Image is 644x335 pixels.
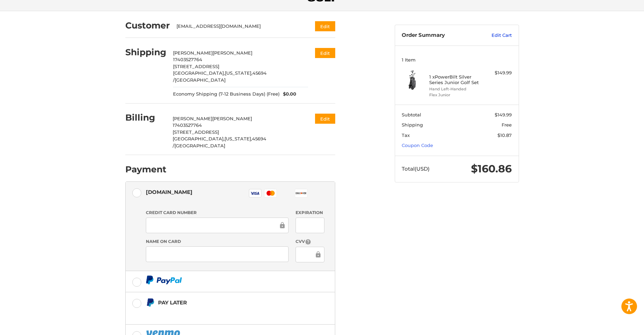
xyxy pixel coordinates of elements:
[315,48,335,58] button: Edit
[402,142,433,148] a: Coupon Code
[402,165,430,172] span: Total (USD)
[125,112,166,123] h2: Billing
[146,210,289,216] label: Credit Card Number
[402,122,423,128] span: Shipping
[225,70,252,76] span: [US_STATE],
[173,116,212,121] span: [PERSON_NAME]
[402,132,410,138] span: Tax
[173,64,219,69] span: [STREET_ADDRESS]
[173,122,202,128] span: 17403527764
[402,112,421,117] span: Subtotal
[125,20,170,31] h2: Customer
[497,132,512,138] span: $10.87
[402,57,512,63] h3: 1 Item
[429,74,482,85] h4: 1 x PowerBilt Silver Series Junior Golf Set
[173,136,266,148] span: 45694 /
[429,86,482,92] li: Hand Left-Handed
[296,210,324,216] label: Expiration
[146,186,193,198] div: [DOMAIN_NAME]
[471,162,512,175] span: $160.86
[402,32,477,39] h3: Order Summary
[280,91,296,98] span: $0.00
[495,112,512,117] span: $149.99
[173,91,280,98] span: Economy Shipping (7-12 Business Days) (Free)
[477,32,512,39] a: Edit Cart
[315,21,335,31] button: Edit
[146,238,289,245] label: Name on Card
[212,116,252,121] span: [PERSON_NAME]
[175,77,226,83] span: [GEOGRAPHIC_DATA]
[173,136,225,141] span: [GEOGRAPHIC_DATA],
[173,57,202,62] span: 17403527764
[173,129,219,135] span: [STREET_ADDRESS]
[146,298,155,307] img: Pay Later icon
[174,143,225,148] span: [GEOGRAPHIC_DATA]
[176,23,301,30] div: [EMAIL_ADDRESS][DOMAIN_NAME]
[173,50,213,56] span: [PERSON_NAME]
[146,276,182,284] img: PayPal icon
[429,92,482,98] li: Flex Junior
[213,50,252,56] span: [PERSON_NAME]
[225,136,252,141] span: [US_STATE],
[173,70,267,83] span: 45694 /
[125,164,166,175] h2: Payment
[173,70,225,76] span: [GEOGRAPHIC_DATA],
[315,114,335,124] button: Edit
[158,297,291,308] div: Pay Later
[484,70,512,76] div: $149.99
[296,238,324,245] label: CVV
[502,122,512,128] span: Free
[125,47,166,58] h2: Shipping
